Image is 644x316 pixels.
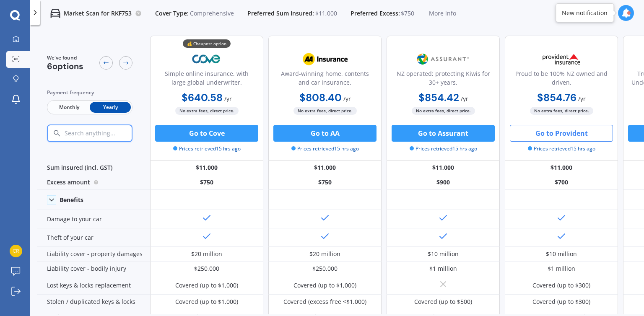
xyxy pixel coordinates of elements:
[546,250,577,258] div: $10 million
[37,247,150,262] div: Liability cover - property damages
[47,88,132,97] div: Payment frequency
[429,9,456,18] span: More info
[275,69,374,90] div: Award-winning home, contents and car insurance.
[268,175,382,190] div: $750
[90,102,131,113] span: Yearly
[47,61,83,72] span: 6 options
[392,125,495,142] button: Go to Assurant
[293,107,357,115] span: No extra fees, direct price.
[37,161,150,175] div: Sum insured (incl. GST)
[64,130,150,137] input: Search anything...
[343,95,351,103] span: / yr
[191,250,222,258] div: $20 million
[548,264,575,273] div: $1 million
[150,161,263,175] div: $11,000
[387,175,500,190] div: $900
[293,281,356,290] div: Covered (up to $1,000)
[175,298,238,306] div: Covered (up to $1,000)
[429,264,457,273] div: $1 million
[412,107,475,115] span: No extra fees, direct price.
[194,264,219,273] div: $250,000
[247,9,314,18] span: Preferred Sum Insured:
[578,95,586,103] span: / yr
[461,95,468,103] span: / yr
[37,210,150,228] div: Damage to your car
[401,9,414,18] span: $750
[50,8,60,18] img: car.f15378c7a67c060ca3f3.svg
[60,196,83,204] div: Benefits
[414,298,472,306] div: Covered (up to $500)
[532,281,590,290] div: Covered (up to $300)
[428,250,459,258] div: $10 million
[505,175,618,190] div: $700
[155,9,189,18] span: Cover Type:
[273,125,377,142] button: Go to AA
[299,91,342,104] b: $808.40
[64,9,132,18] p: Market Scan for RKF753
[291,145,359,153] span: Prices retrieved 15 hrs ago
[37,262,150,276] div: Liability cover - bodily injury
[224,95,232,103] span: / yr
[562,9,608,17] div: New notification
[49,102,90,113] span: Monthly
[534,49,589,70] img: Provident.png
[394,69,493,90] div: NZ operated; protecting Kiwis for 30+ years.
[155,125,258,142] button: Go to Cove
[410,145,477,153] span: Prices retrieved 15 hrs ago
[182,91,223,104] b: $640.58
[173,145,241,153] span: Prices retrieved 15 hrs ago
[157,69,256,90] div: Simple online insurance, with large global underwriter.
[37,295,150,309] div: Stolen / duplicated keys & locks
[512,69,611,90] div: Proud to be 100% NZ owned and driven.
[183,39,231,48] div: 💰 Cheapest option
[312,264,338,273] div: $250,000
[528,145,595,153] span: Prices retrieved 15 hrs ago
[532,298,590,306] div: Covered (up to $300)
[37,228,150,247] div: Theft of your car
[37,175,150,190] div: Excess amount
[537,91,576,104] b: $854.76
[530,107,593,115] span: No extra fees, direct price.
[47,54,83,62] span: We've found
[351,9,400,18] span: Preferred Excess:
[283,298,366,306] div: Covered (excess free <$1,000)
[268,161,382,175] div: $11,000
[37,276,150,295] div: Lost keys & locks replacement
[190,9,234,18] span: Comprehensive
[418,91,459,104] b: $854.42
[315,9,337,18] span: $11,000
[175,281,238,290] div: Covered (up to $1,000)
[505,161,618,175] div: $11,000
[510,125,613,142] button: Go to Provident
[179,49,234,70] img: Cove.webp
[175,107,239,115] span: No extra fees, direct price.
[387,161,500,175] div: $11,000
[415,49,471,70] img: Assurant.png
[297,49,353,70] img: AA.webp
[150,175,263,190] div: $750
[10,245,22,257] img: 74502827aed9a9863463e3a6b28cc560
[309,250,340,258] div: $20 million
